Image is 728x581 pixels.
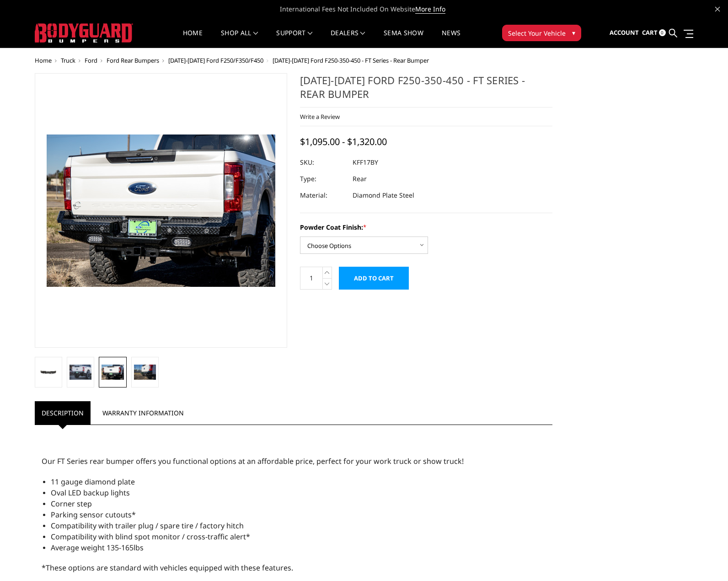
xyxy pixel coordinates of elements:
[642,21,666,45] a: Cart 0
[610,28,639,37] span: Account
[300,187,346,204] dt: Material:
[35,401,91,425] a: Description
[384,30,423,48] a: SEMA Show
[331,30,365,48] a: Dealers
[682,537,728,581] iframe: Chat Widget
[300,135,387,148] span: $1,095.00 - $1,320.00
[51,543,144,553] span: Average weight 135-165lbs
[415,5,445,14] a: More Info
[61,56,75,65] a: Truck
[572,28,575,38] span: ▾
[183,30,203,48] a: Home
[51,488,130,498] span: Oval LED backup lights
[134,365,156,379] img: 2017-2022 Ford F250-350-450 - FT Series - Rear Bumper
[276,30,312,48] a: Support
[42,456,464,466] span: Our FT Series rear bumper offers you functional options at an affordable price, perfect for your ...
[300,154,346,171] dt: SKU:
[70,365,91,379] img: 2017-2022 Ford F250-350-450 - FT Series - Rear Bumper
[442,30,460,48] a: News
[51,477,135,487] span: 11 gauge diamond plate
[37,367,59,377] img: 2017-2022 Ford F250-350-450 - FT Series - Rear Bumper
[353,154,378,171] dd: KFF17BY
[502,25,581,41] button: Select Your Vehicle
[42,563,293,573] span: *These options are standard with vehicles equipped with these features.
[273,56,429,65] span: [DATE]-[DATE] Ford F250-350-450 - FT Series - Rear Bumper
[107,56,159,65] a: Ford Rear Bumpers
[51,499,92,509] span: Corner step
[642,28,658,37] span: Cart
[96,401,191,425] a: Warranty Information
[353,187,414,204] dd: Diamond Plate Steel
[51,532,250,542] span: Compatibility with blind spot monitor / cross-traffic alert*
[102,365,123,379] img: 2017-2022 Ford F250-350-450 - FT Series - Rear Bumper
[610,21,639,45] a: Account
[35,56,52,65] a: Home
[35,73,287,348] a: 2017-2022 Ford F250-350-450 - FT Series - Rear Bumper
[51,521,244,531] span: Compatibility with trailer plug / spare tire / factory hitch
[300,171,346,187] dt: Type:
[85,56,97,65] a: Ford
[300,222,552,232] label: Powder Coat Finish:
[659,29,666,36] span: 0
[339,267,409,290] input: Add to Cart
[168,56,263,65] a: [DATE]-[DATE] Ford F250/F350/F450
[300,113,340,121] a: Write a Review
[35,23,133,43] img: BODYGUARD BUMPERS
[51,510,136,520] span: Parking sensor cutouts*
[508,28,566,38] span: Select Your Vehicle
[300,73,552,108] h1: [DATE]-[DATE] Ford F250-350-450 - FT Series - Rear Bumper
[221,30,258,48] a: shop all
[353,171,367,187] dd: Rear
